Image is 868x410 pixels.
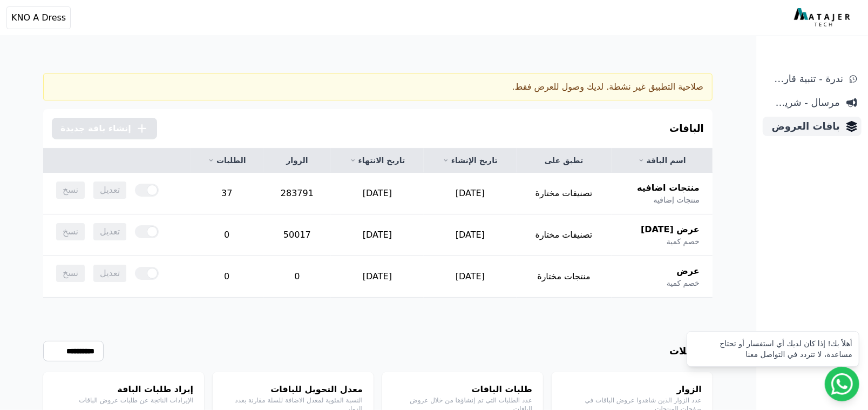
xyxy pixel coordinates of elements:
[424,214,517,256] td: [DATE]
[93,182,126,199] span: تعديل
[517,149,612,173] th: تطبق على
[562,383,702,396] h4: الزوار
[54,383,193,396] h4: إيراد طلبات الباقة
[56,182,85,199] span: نسخ
[191,214,264,256] td: 0
[52,118,157,139] button: إنشاء باقة جديدة
[654,194,700,205] span: منتجات إضافية
[767,71,843,86] span: ندرة - تنبية قارب علي النفاذ
[191,256,264,298] td: 0
[669,121,704,136] h3: الباقات
[6,6,71,29] button: KNO A Dress
[331,173,424,214] td: [DATE]
[54,396,193,405] p: الإيرادات الناتجة عن طلبات عروض الباقات
[263,149,331,173] th: الزوار
[331,256,424,298] td: [DATE]
[641,223,700,236] span: عرض [DATE]
[625,155,700,166] a: اسم الباقة
[437,155,504,166] a: تاريخ الإنشاء
[263,214,331,256] td: 50017
[669,344,713,359] h3: التحليلات
[794,8,853,28] img: MatajerTech Logo
[11,11,66,24] span: KNO A Dress
[424,173,517,214] td: [DATE]
[191,173,264,214] td: 37
[331,214,424,256] td: [DATE]
[517,256,612,298] td: منتجات مختارة
[424,256,517,298] td: [DATE]
[93,223,126,240] span: تعديل
[517,173,612,214] td: تصنيفات مختارة
[263,173,331,214] td: 283791
[93,265,126,282] span: تعديل
[637,182,700,194] span: منتجات اضافيه
[43,73,713,100] div: صلاحية التطبيق غير نشطة. لديك وصول للعرض فقط.
[344,155,411,166] a: تاريخ الانتهاء
[667,236,700,247] span: خصم كمية
[223,383,363,396] h4: معدل التحويل للباقات
[56,265,85,282] span: نسخ
[694,338,852,360] div: أهلاً بك! إذا كان لديك أي استفسار أو تحتاج مساعدة، لا تتردد في التواصل معنا
[393,383,532,396] h4: طلبات الباقات
[56,223,85,240] span: نسخ
[204,155,251,166] a: الطلبات
[767,95,840,110] span: مرسال - شريط دعاية
[263,256,331,298] td: 0
[60,122,131,135] span: إنشاء باقة جديدة
[517,214,612,256] td: تصنيفات مختارة
[677,265,700,278] span: عرض
[767,119,840,134] span: باقات العروض
[667,278,700,288] span: خصم كمية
